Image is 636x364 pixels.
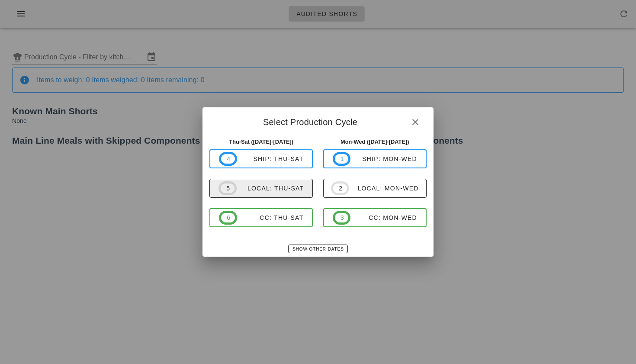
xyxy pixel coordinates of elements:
[323,179,427,198] button: 2local: Mon-Wed
[209,179,313,198] button: 5local: Thu-Sat
[209,208,313,227] button: 6CC: Thu-Sat
[209,149,313,168] button: 4ship: Thu-Sat
[323,208,427,227] button: 3CC: Mon-Wed
[323,149,427,168] button: 1ship: Mon-Wed
[202,107,433,134] div: Select Production Cycle
[350,155,417,162] div: ship: Mon-Wed
[349,185,419,192] div: local: Mon-Wed
[340,213,344,222] span: 3
[226,184,229,193] span: 5
[288,245,347,253] button: Show Other Dates
[340,154,344,164] span: 1
[229,139,293,145] strong: Thu-Sat ([DATE]-[DATE])
[237,155,304,162] div: ship: Thu-Sat
[292,247,344,251] span: Show Other Dates
[350,214,417,221] div: CC: Mon-Wed
[237,185,304,192] div: local: Thu-Sat
[226,213,230,222] span: 6
[340,139,409,145] strong: Mon-Wed ([DATE]-[DATE])
[226,154,230,164] span: 4
[338,184,342,193] span: 2
[237,214,304,221] div: CC: Thu-Sat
